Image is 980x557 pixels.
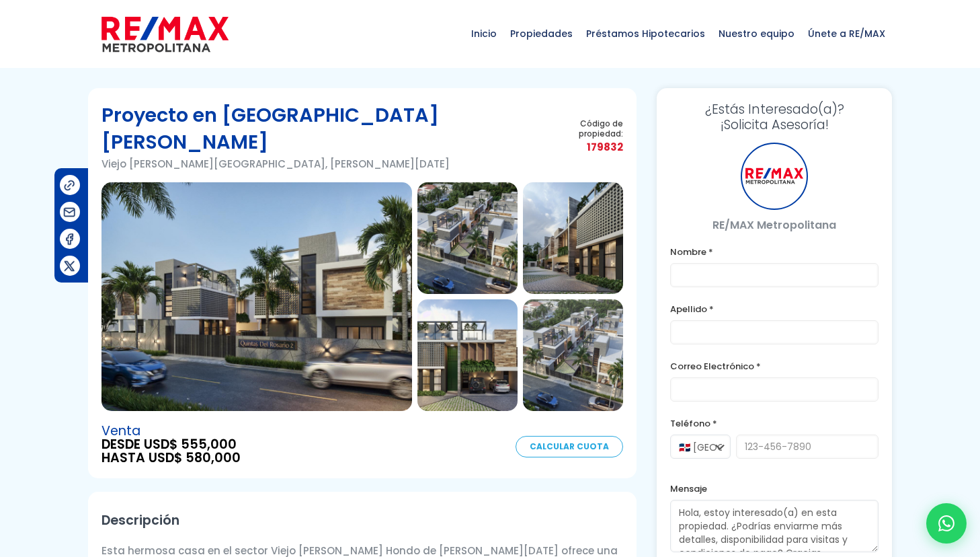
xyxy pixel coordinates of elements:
[670,244,879,260] label: Nombre *
[516,436,623,457] a: Calcular Cuota
[63,205,77,219] img: Compartir
[544,118,623,139] span: Código de propiedad:
[101,182,412,411] img: Proyecto en Viejo Arroyo Hondo
[579,13,712,54] span: Préstamos Hipotecarios
[63,178,77,192] img: Compartir
[741,143,808,210] div: RE/MAX Metropolitana
[63,232,77,246] img: Compartir
[503,13,579,54] span: Propiedades
[101,155,544,172] p: Viejo [PERSON_NAME][GEOGRAPHIC_DATA], [PERSON_NAME][DATE]
[670,102,879,117] span: ¿Estás Interesado(a)?
[736,435,879,459] input: 123-456-7890
[523,299,623,411] img: Proyecto en Viejo Arroyo Hondo
[801,13,892,54] span: Únete a RE/MAX
[712,13,801,54] span: Nuestro equipo
[670,480,879,497] label: Mensaje
[101,14,229,54] img: remax-metropolitana-logo
[417,182,518,294] img: Proyecto en Viejo Arroyo Hondo
[523,182,623,294] img: Proyecto en Viejo Arroyo Hondo
[63,259,77,273] img: Compartir
[101,505,623,535] h2: Descripción
[670,301,879,318] label: Apellido *
[670,358,879,375] label: Correo Electrónico *
[417,299,518,411] img: Proyecto en Viejo Arroyo Hondo
[670,500,879,552] textarea: Hola, estoy interesado(a) en esta propiedad. ¿Podrías enviarme más detalles, disponibilidad para ...
[101,102,544,155] h1: Proyecto en [GEOGRAPHIC_DATA][PERSON_NAME]
[101,438,241,451] span: DESDE USD$ 555,000
[464,13,503,54] span: Inicio
[670,415,879,432] label: Teléfono *
[670,217,879,233] p: RE/MAX Metropolitana
[670,102,879,133] h3: ¡Solicita Asesoría!
[101,451,241,465] span: HASTA USD$ 580,000
[101,424,241,438] span: Venta
[544,139,623,155] span: 179832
